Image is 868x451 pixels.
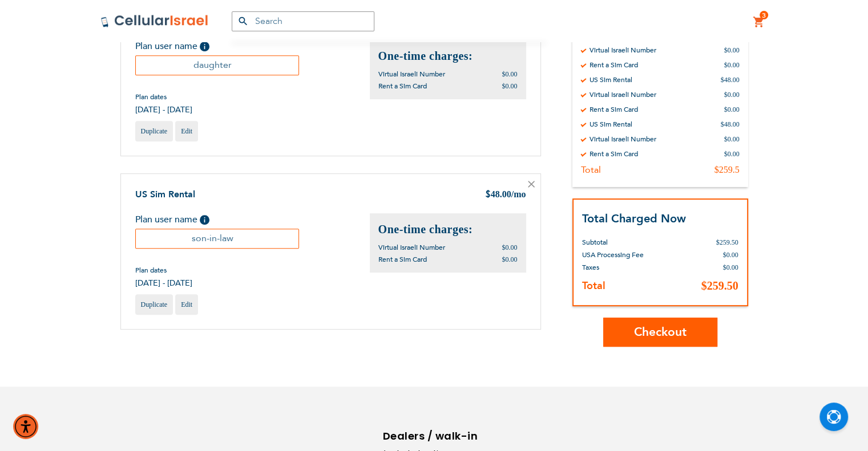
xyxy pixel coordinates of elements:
[714,164,740,176] div: $259.5
[590,149,638,159] div: Rent a Sim Card
[724,90,740,99] div: $0.00
[200,215,209,225] span: Help
[701,279,738,292] span: $259.50
[582,261,680,274] th: Taxes
[135,92,192,101] span: Plan dates
[135,266,192,275] span: Plan dates
[603,318,717,347] button: Checkout
[590,60,638,70] div: Rent a Sim Card
[502,243,518,251] span: $0.00
[13,414,38,439] div: Accessibility Menu
[141,300,168,308] span: Duplicate
[485,189,491,202] span: $
[590,105,638,114] div: Rent a Sim Card
[502,82,518,90] span: $0.00
[200,42,209,51] span: Help
[762,11,766,20] span: 3
[378,48,518,64] h2: One-time charges:
[378,70,445,79] span: Virtual Israeli Number
[724,135,740,144] div: $0.00
[590,135,656,144] div: Virtual Israeli Number
[135,188,195,201] a: US Sim Rental
[100,14,209,28] img: Cellular Israel Logo
[724,105,740,114] div: $0.00
[378,255,427,264] span: Rent a Sim Card
[175,121,198,141] a: Edit
[135,121,173,141] a: Duplicate
[135,40,197,52] span: Plan user name
[590,46,656,55] div: Virtual Israeli Number
[135,213,197,226] span: Plan user name
[582,211,686,226] strong: Total Charged Now
[511,189,526,199] span: /mo
[590,90,656,99] div: Virtual Israeli Number
[721,75,740,84] div: $48.00
[181,127,192,135] span: Edit
[135,278,192,289] span: [DATE] - [DATE]
[485,188,526,202] div: 48.00
[753,15,765,29] a: 3
[378,222,518,237] h2: One-time charges:
[502,70,518,78] span: $0.00
[582,250,644,259] span: USA Processing Fee
[582,279,605,293] strong: Total
[378,243,445,252] span: Virtual Israeli Number
[582,227,680,249] th: Subtotal
[724,149,740,159] div: $0.00
[581,164,601,176] div: Total
[721,120,740,129] div: $48.00
[724,60,740,70] div: $0.00
[723,263,738,271] span: $0.00
[181,300,192,308] span: Edit
[175,294,198,315] a: Edit
[724,46,740,55] div: $0.00
[141,127,168,135] span: Duplicate
[590,120,632,129] div: US Sim Rental
[590,75,632,84] div: US Sim Rental
[378,82,427,91] span: Rent a Sim Card
[135,294,173,315] a: Duplicate
[716,238,738,246] span: $259.50
[502,255,518,263] span: $0.00
[232,11,374,31] input: Search
[383,428,480,445] h6: Dealers / walk-in
[135,104,192,115] span: [DATE] - [DATE]
[723,251,738,259] span: $0.00
[634,324,687,340] span: Checkout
